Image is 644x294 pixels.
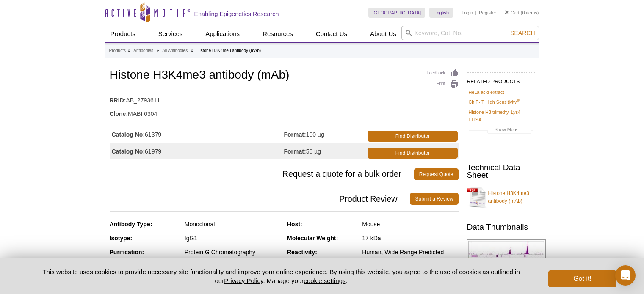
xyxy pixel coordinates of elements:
[414,168,459,180] a: Request Quote
[475,8,477,18] li: |
[467,223,535,231] h2: Data Thumbnails
[110,110,128,118] strong: Clone:
[185,248,281,256] div: Protein G Chromatography
[311,26,352,42] a: Contact Us
[469,108,533,124] a: Histone H3 trimethyl Lys4 ELISA
[362,248,458,256] div: Human, Wide Range Predicted
[110,168,414,180] span: Request a quote for a bulk order
[508,29,537,37] button: Search
[362,234,458,242] div: 17 kDa
[128,48,130,53] li: »
[112,148,145,155] strong: Catalog No:
[287,249,317,256] strong: Reactivity:
[162,47,188,55] a: All Antibodies
[467,239,546,269] img: Histone H3K4me3 antibody (mAb) tested by ChIP-Seq.
[368,148,457,159] a: Find Distributor
[469,88,504,96] a: HeLa acid extract
[368,131,457,142] a: Find Distributor
[615,265,636,286] div: Open Intercom Messenger
[110,126,284,143] td: 61379
[191,48,193,53] li: »
[284,148,306,155] strong: Format:
[109,47,126,55] a: Products
[110,69,459,83] h1: Histone H3K4me3 antibody (mAb)
[429,8,453,18] a: English
[427,69,459,78] a: Feedback
[469,98,520,106] a: ChIP-IT High Sensitivity®
[133,47,153,55] a: Antibodies
[110,249,144,256] strong: Purification:
[427,80,459,89] a: Print
[284,143,366,159] td: 50 µg
[194,10,279,18] h2: Enabling Epigenetics Research
[467,72,535,87] h2: RELATED PRODUCTS
[224,277,263,284] a: Privacy Policy
[368,8,426,18] a: [GEOGRAPHIC_DATA]
[153,26,188,42] a: Services
[284,126,366,143] td: 100 µg
[505,8,539,18] li: (0 items)
[304,277,345,284] button: cookie settings
[479,10,496,16] a: Register
[505,10,509,14] img: Your Cart
[157,48,159,53] li: »
[112,131,145,138] strong: Catalog No:
[110,143,284,159] td: 61979
[257,26,298,42] a: Resources
[462,10,473,16] a: Login
[410,193,458,205] a: Submit a Review
[469,126,533,135] a: Show More
[467,184,535,210] a: Histone H3K4me3 antibody (mAb)
[510,30,535,36] span: Search
[284,131,306,138] strong: Format:
[362,220,458,228] div: Mouse
[110,105,459,118] td: MABI 0304
[110,193,410,205] span: Product Review
[287,235,338,242] strong: Molecular Weight:
[287,221,302,228] strong: Host:
[365,26,401,42] a: About Us
[467,164,535,179] h2: Technical Data Sheet
[185,220,281,228] div: Monoclonal
[517,99,520,103] sup: ®
[196,48,261,53] li: Histone H3K4me3 antibody (mAb)
[505,10,520,16] a: Cart
[110,235,133,242] strong: Isotype:
[548,270,616,287] button: Got it!
[110,91,459,105] td: AB_2793611
[110,96,126,104] strong: RRID:
[28,267,535,285] p: This website uses cookies to provide necessary site functionality and improve your online experie...
[110,221,152,228] strong: Antibody Type:
[105,26,141,42] a: Products
[200,26,245,42] a: Applications
[401,26,539,40] input: Keyword, Cat. No.
[185,234,281,242] div: IgG1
